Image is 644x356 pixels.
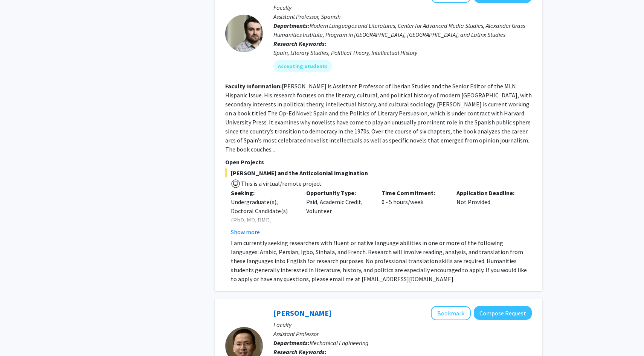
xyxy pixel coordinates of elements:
button: Compose Request to Chen Li [474,306,532,320]
span: This is a virtual/remote project [240,180,322,187]
mat-chip: Accepting Students [273,60,332,72]
div: Spain, Literary Studies, Political Theory, Intellectual History [273,48,532,57]
fg-read-more: [PERSON_NAME] is Assistant Professor of Iberian Studies and the Senior Editor of the MLN Hispanic... [225,82,532,153]
button: Show more [231,227,260,236]
b: Departments: [273,339,310,347]
b: Research Keywords: [273,348,327,356]
a: [PERSON_NAME] [273,308,331,318]
iframe: Chat [6,322,32,350]
div: Paid, Academic Credit, Volunteer [301,188,376,236]
p: Time Commitment: [382,188,446,197]
p: I am currently seeking researchers with fluent or native language abilities in one or more of the... [231,238,532,283]
p: Opportunity Type: [306,188,370,197]
p: Assistant Professor [273,329,532,338]
span: Modern Languages and Literatures, Center for Advanced Media Studies, Alexander Grass Humanities I... [273,22,525,38]
div: Undergraduate(s), Doctoral Candidate(s) (PhD, MD, DMD, PharmD, etc.) [231,197,295,233]
b: Faculty Information: [225,82,282,90]
span: [PERSON_NAME] and the Anticolonial Imagination [225,168,532,177]
p: Assistant Professor, Spanish [273,12,532,21]
p: Faculty [273,320,532,329]
p: Faculty [273,3,532,12]
p: Open Projects [225,158,532,167]
div: Not Provided [451,188,526,236]
span: Mechanical Engineering [310,339,369,347]
button: Add Chen Li to Bookmarks [431,306,471,320]
b: Departments: [273,22,310,29]
div: 0 - 5 hours/week [376,188,451,236]
p: Seeking: [231,188,295,197]
p: Application Deadline: [456,188,520,197]
b: Research Keywords: [273,40,327,47]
